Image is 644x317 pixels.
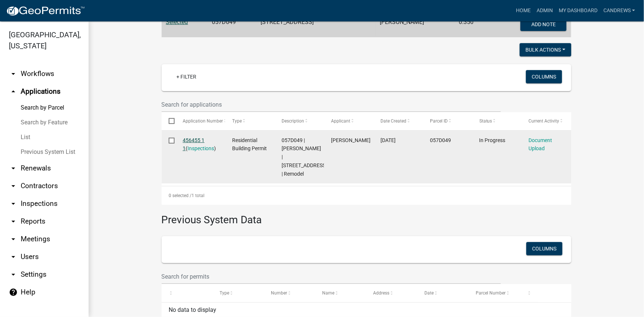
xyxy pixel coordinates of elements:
[476,290,506,296] span: Parcel Number
[529,137,552,152] a: Document Upload
[9,288,18,297] i: help
[376,13,455,38] td: [PERSON_NAME]
[183,136,218,153] div: ( )
[232,118,242,124] span: Type
[366,284,418,302] datatable-header-cell: Address
[331,137,371,143] span: David F. Williams
[322,290,334,296] span: Name
[162,269,501,284] input: Search for permits
[282,118,304,124] span: Description
[183,137,204,152] a: 456455 1 1
[417,284,469,302] datatable-header-cell: Date
[9,235,18,244] i: arrow_drop_down
[162,186,571,205] div: 1 total
[520,43,571,56] button: Bulk Actions
[9,182,18,190] i: arrow_drop_down
[529,118,559,124] span: Current Activity
[232,137,267,152] span: Residential Building Permit
[275,112,324,130] datatable-header-cell: Description
[380,137,396,143] span: 07/29/2025
[256,13,348,38] td: [STREET_ADDRESS]
[331,118,350,124] span: Applicant
[520,18,566,31] button: Add Note
[479,118,492,124] span: Status
[9,69,18,78] i: arrow_drop_down
[187,145,214,151] a: Inspections
[522,112,571,130] datatable-header-cell: Current Activity
[423,112,472,130] datatable-header-cell: Parcel ID
[225,112,275,130] datatable-header-cell: Type
[9,252,18,261] i: arrow_drop_down
[373,112,423,130] datatable-header-cell: Date Created
[424,290,434,296] span: Date
[9,164,18,173] i: arrow_drop_down
[380,118,406,124] span: Date Created
[9,199,18,208] i: arrow_drop_down
[264,284,315,302] datatable-header-cell: Number
[271,290,287,296] span: Number
[9,217,18,226] i: arrow_drop_down
[469,284,520,302] datatable-header-cell: Parcel Number
[9,270,18,279] i: arrow_drop_down
[600,4,638,18] a: candrews
[556,4,600,18] a: My Dashboard
[315,284,366,302] datatable-header-cell: Name
[162,112,176,130] datatable-header-cell: Select
[430,118,448,124] span: Parcel ID
[9,87,18,96] i: arrow_drop_up
[220,290,229,296] span: Type
[171,70,202,83] a: + Filter
[169,193,192,198] span: 0 selected /
[213,284,264,302] datatable-header-cell: Type
[166,18,188,25] a: Selected
[513,4,534,18] a: Home
[282,137,327,177] span: 057D049 | WILLIAMS DAVID F | 180 RIVERVIEW RD | Remodel
[324,112,373,130] datatable-header-cell: Applicant
[534,4,556,18] a: Admin
[526,70,562,83] button: Columns
[176,112,225,130] datatable-header-cell: Application Number
[207,13,256,38] td: 057D049
[472,112,522,130] datatable-header-cell: Status
[531,21,556,27] span: Add Note
[373,290,390,296] span: Address
[479,137,506,143] span: In Progress
[162,205,571,228] h3: Previous System Data
[430,137,451,143] span: 057D049
[183,118,223,124] span: Application Number
[526,242,562,255] button: Columns
[454,13,489,38] td: 0.350
[162,97,501,112] input: Search for applications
